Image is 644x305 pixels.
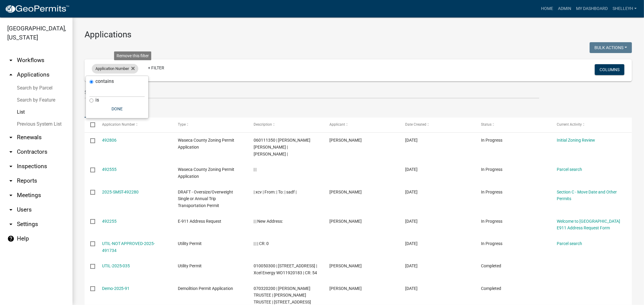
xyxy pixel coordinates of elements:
span: In Progress [481,190,502,194]
i: help [7,235,14,242]
span: 10/15/2025 [405,138,418,143]
i: arrow_drop_down [7,148,14,156]
div: Remove this filter [114,52,151,60]
datatable-header-cell: Application Number [96,118,172,132]
span: In Progress [481,167,502,172]
span: Current Activity [557,122,582,127]
span: Utility Permit [178,263,202,268]
i: arrow_drop_down [7,177,14,184]
datatable-header-cell: Status [475,118,551,132]
span: 10/10/2025 [405,286,418,291]
a: Parcel search [557,241,582,246]
a: 2025-SMST-492280 [102,190,139,194]
datatable-header-cell: Applicant [324,118,399,132]
a: 492555 [102,167,117,172]
datatable-header-cell: Description [248,118,324,132]
span: Application Number [95,66,129,71]
a: + Filter [143,62,169,73]
a: Home [539,3,556,14]
i: arrow_drop_down [7,163,14,170]
i: arrow_drop_down [7,206,14,213]
span: DRAFT - Oversize/Overweight Single or Annual Trip Transportation Permit [178,190,233,208]
button: Done [89,103,145,114]
button: Bulk Actions [590,42,632,53]
span: 070320200 | NIEL E BERG TRUSTEE | RANAE L BERG TRUSTEE | 13821 200TH AVE [254,286,311,305]
a: UTIL-NOT APPROVED-2025-491734 [102,241,155,253]
span: 010050300 | 1589 370TH AVE | Xcel Energy WO11920183 | CR: 54 [254,263,317,275]
a: Admin [556,3,574,14]
a: Data [85,99,102,118]
span: Type [178,122,186,127]
span: Completed [481,286,501,291]
a: Initial Zoning Review [557,138,595,143]
a: Welcome to [GEOGRAPHIC_DATA] E911 Address Request Form [557,219,620,231]
datatable-header-cell: Select [85,118,96,132]
span: Demolition Permit Application [178,286,233,291]
a: UTIL-2025-035 [102,263,130,268]
datatable-header-cell: Type [172,118,248,132]
span: 060111350 | MARY MICHELE-BAUMANN EMERSON | ROBERT CLAIRE EMERSON JR | [254,138,310,156]
span: 10/14/2025 [405,219,418,224]
a: My Dashboard [574,3,610,14]
span: Description [254,122,272,127]
span: Completed [481,263,501,268]
span: 10/14/2025 [405,190,418,194]
span: Status [481,122,492,127]
span: Date Created [405,122,426,127]
button: Columns [595,64,624,75]
span: | | New Address: [254,219,283,224]
i: arrow_drop_down [7,57,14,64]
a: Demo-2025-91 [102,286,130,291]
i: arrow_drop_down [7,134,14,141]
input: Search for applications [85,86,539,99]
label: contains [95,79,114,84]
a: 492806 [102,138,117,143]
span: | | [254,167,256,172]
span: Application Number [102,122,135,127]
span: Waseca County Zoning Permit Application [178,167,234,179]
span: In Progress [481,241,502,246]
a: Section C - Move Date and Other Permits [557,190,617,201]
label: is [95,98,99,102]
span: In Progress [481,219,502,224]
span: Deborah A. Grosko [329,263,362,268]
span: | xcv | From: | To: | sadf | [254,190,296,194]
a: 492255 [102,219,117,224]
span: E-911 Address Request [178,219,221,224]
span: | | | CR: 0 [254,241,269,246]
i: arrow_drop_down [7,192,14,199]
a: shelleyh [610,3,639,14]
span: In Progress [481,138,502,143]
span: Robert Emerson [329,138,362,143]
span: 10/14/2025 [405,167,418,172]
i: arrow_drop_down [7,221,14,228]
span: Steven Mickelson [329,219,362,224]
span: 10/13/2025 [405,241,418,246]
span: Josh [329,190,362,194]
span: Utility Permit [178,241,202,246]
datatable-header-cell: Date Created [399,118,475,132]
span: Applicant [329,122,345,127]
span: Ranae Berg [329,286,362,291]
i: arrow_drop_up [7,71,14,78]
span: 10/12/2025 [405,263,418,268]
a: Parcel search [557,167,582,172]
h3: Applications [85,30,632,40]
span: Waseca County Zoning Permit Application [178,138,234,149]
datatable-header-cell: Current Activity [551,118,627,132]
